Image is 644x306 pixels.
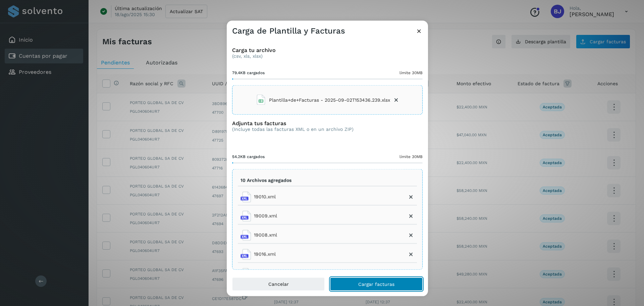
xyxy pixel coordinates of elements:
button: Cargar facturas [330,277,423,291]
span: 19008.xml [254,232,277,239]
span: 19009.xml [254,212,277,219]
span: límite 30MB [399,70,423,76]
span: 19010.xml [254,193,276,200]
span: 54.2KB cargados [232,154,265,160]
h3: Carga tu archivo [232,47,423,53]
button: Cancelar [232,277,325,291]
span: Plantilla+de+Facturas - 2025-09-02T153436.239.xlsx [269,96,390,103]
p: (Incluye todas las facturas XML o en un archivo ZIP) [232,126,354,132]
span: 79.4KB cargados [232,70,265,76]
h3: Adjunta tus facturas [232,120,354,126]
h3: Carga de Plantilla y Facturas [232,26,345,36]
p: (csv, xls, xlsx) [232,53,423,59]
p: 10 Archivos agregados [240,177,291,183]
span: Cargar facturas [358,282,394,286]
span: límite 30MB [399,154,423,160]
span: Cancelar [268,282,289,286]
span: 19016.xml [254,251,276,258]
